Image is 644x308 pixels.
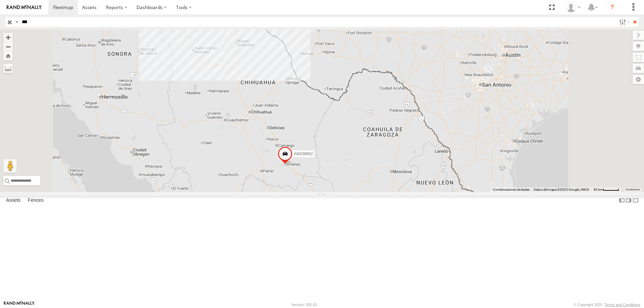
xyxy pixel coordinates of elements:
button: Combinaciones de teclas [493,187,530,192]
label: Dock Summary Table to the Right [625,196,632,205]
label: Search Query [14,17,19,27]
button: Zoom in [3,33,13,42]
span: AN538662 [294,151,313,156]
img: rand-logo.svg [7,5,42,10]
label: Measure [3,64,13,73]
div: Version: 305.03 [291,303,317,307]
label: Search Filter Options [616,17,631,27]
button: Arrastra el hombrecito naranja al mapa para abrir Street View [3,159,17,173]
label: Fences [24,196,47,205]
span: 50 km [593,188,603,191]
button: Zoom out [3,42,13,51]
a: Condiciones [626,188,640,191]
div: © Copyright 2025 - [574,303,640,307]
label: Assets [3,196,24,205]
button: Zoom Home [3,51,13,60]
button: Escala del mapa: 50 km por 45 píxeles [591,187,621,192]
label: Dock Summary Table to the Left [619,196,625,205]
span: Datos del mapa ©2025 Google, INEGI [534,188,589,191]
a: Terms and Conditions [605,303,640,307]
label: Hide Summary Table [632,196,639,205]
a: Visit our Website [4,301,35,308]
i: ? [607,2,618,13]
label: Map Settings [633,75,644,84]
div: MANUEL HERNANDEZ [563,2,583,12]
